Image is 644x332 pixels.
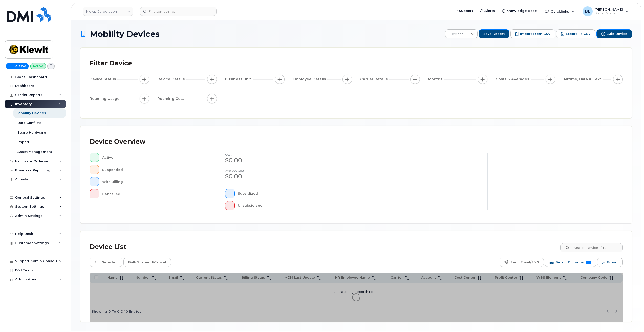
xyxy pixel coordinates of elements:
button: Add Device [596,29,632,38]
button: Export [597,258,623,267]
span: Export to CSV [566,32,591,36]
button: Edit Selected [90,258,122,267]
button: Send Email/SMS [500,258,544,267]
span: Device Details [157,77,186,82]
span: Devices [445,30,468,39]
button: Export to CSV [556,29,595,38]
span: 11 [586,261,591,264]
div: Subsidized [238,189,344,198]
div: Cancelled [102,189,209,198]
button: Save Report [479,29,509,38]
div: With Billing [102,177,209,186]
span: Bulk Suspend/Cancel [128,258,166,266]
span: Save Report [483,32,505,36]
span: Device Status [90,77,117,82]
button: Select Columns 11 [545,258,596,267]
div: Device List [90,240,126,253]
div: Active [102,153,209,162]
h4: Average cost [225,169,344,172]
span: Employee Details [293,77,327,82]
span: Roaming Cost [157,96,186,101]
span: Send Email/SMS [510,258,539,266]
div: Unsubsidized [238,201,344,210]
div: $0.00 [225,172,344,181]
div: Suspended [102,165,209,174]
button: Bulk Suspend/Cancel [123,258,171,267]
span: Months [428,77,444,82]
span: Roaming Usage [90,96,121,101]
span: Airtime, Data & Text [563,77,603,82]
span: Add Device [607,32,627,36]
div: Filter Device [90,57,132,70]
span: Business Unit [225,77,253,82]
div: Device Overview [90,135,145,148]
div: $0.00 [225,156,344,165]
span: Costs & Averages [496,77,531,82]
span: Edit Selected [94,258,118,266]
span: Import from CSV [520,32,550,36]
input: Search Device List ... [560,243,623,252]
h4: cost [225,153,344,156]
span: Mobility Devices [90,30,160,38]
button: Import from CSV [510,29,555,38]
span: Export [607,258,618,266]
iframe: Messenger Launcher [622,310,640,328]
span: Select Columns [556,258,584,266]
span: Carrier Details [360,77,389,82]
